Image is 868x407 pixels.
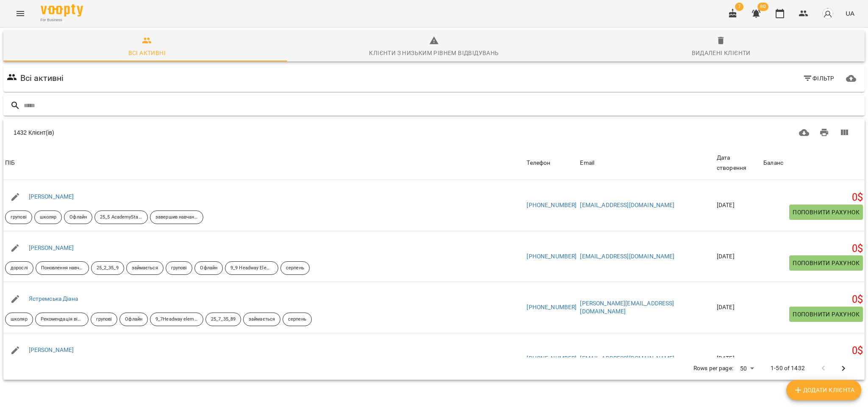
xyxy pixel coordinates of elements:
[29,295,78,302] a: Ястремська Діана
[286,265,304,272] p: серпень
[737,363,757,375] div: 50
[580,355,674,362] a: [EMAIL_ADDRESS][DOMAIN_NAME]
[763,158,783,168] div: Баланс
[715,180,762,231] td: [DATE]
[91,313,118,326] div: групові
[527,355,577,362] a: [PHONE_NUMBER]
[763,158,783,168] div: Sort
[230,265,273,272] p: 9_9 Headway Elementary comparativessuperlatives
[29,346,74,353] a: [PERSON_NAME]
[580,202,674,208] a: [EMAIL_ADDRESS][DOMAIN_NAME]
[793,385,854,395] span: Додати клієнта
[717,153,760,173] div: Дата створення
[763,242,863,255] h5: 0 $
[132,265,158,272] p: займається
[793,258,860,268] span: Поповнити рахунок
[288,316,306,323] p: серпень
[717,153,760,173] div: Sort
[369,48,499,58] div: Клієнти з низьким рівнем відвідувань
[150,210,203,224] div: завершив навчання
[794,122,814,143] button: Завантажити CSV
[693,364,733,373] p: Rows per page:
[125,316,142,323] p: Офлайн
[580,158,594,168] div: Email
[11,214,27,221] p: групові
[715,231,762,282] td: [DATE]
[36,261,89,275] div: Поновлення навчання
[35,313,89,326] div: Рекомендація від друзів знайомих тощо
[814,122,835,143] button: Друк
[527,158,550,168] div: Sort
[3,119,865,146] div: Table Toolbar
[280,261,310,275] div: серпень
[580,158,713,168] span: Email
[211,316,236,323] p: 25_7_35_89
[789,205,863,220] button: Поповнити рахунок
[842,6,858,21] button: UA
[799,71,838,86] button: Фільтр
[803,73,835,83] span: Фільтр
[29,244,74,251] a: [PERSON_NAME]
[771,364,805,373] p: 1-50 of 1432
[580,300,674,315] a: [PERSON_NAME][EMAIL_ADDRESS][DOMAIN_NAME]
[119,313,148,326] div: Офлайн
[580,158,594,168] div: Sort
[225,261,278,275] div: 9_9 Headway Elementary comparativessuperlatives
[40,214,57,221] p: школяр
[11,316,28,323] p: школяр
[41,4,83,17] img: Voopty Logo
[249,316,275,323] p: займається
[100,214,142,221] p: 25_5 AcademyStars1 Action cancan't
[64,210,92,224] div: Офлайн
[833,358,854,379] button: Next Page
[155,316,198,323] p: 9_7Headway elementary Past S
[97,265,119,272] p: 25_2_35_9
[171,265,187,272] p: групові
[793,207,860,217] span: Поповнити рахунок
[41,265,83,272] p: Поновлення навчання
[29,193,74,200] a: [PERSON_NAME]
[243,313,280,326] div: займається
[283,313,312,326] div: серпень
[34,210,62,224] div: школяр
[5,313,33,326] div: школяр
[150,313,203,326] div: 9_7Headway elementary Past S
[527,253,577,260] a: [PHONE_NUMBER]
[822,8,834,19] img: avatar_s.png
[527,158,550,168] div: Телефон
[91,261,124,275] div: 25_2_35_9
[735,3,743,11] span: 7
[5,210,32,224] div: групові
[715,282,762,333] td: [DATE]
[527,202,577,208] a: [PHONE_NUMBER]
[763,158,863,168] span: Баланс
[789,307,863,322] button: Поповнити рахунок
[200,265,217,272] p: Офлайн
[786,380,861,400] button: Додати клієнта
[14,128,424,137] div: 1432 Клієнт(ів)
[128,48,166,58] div: Всі активні
[41,17,83,23] span: For Business
[846,9,854,18] span: UA
[5,158,15,168] div: Sort
[5,158,15,168] div: ПІБ
[763,293,863,306] h5: 0 $
[5,261,33,275] div: дорослі
[757,3,768,11] span: 80
[96,316,112,323] p: групові
[692,48,751,58] div: Видалені клієнти
[41,316,83,323] p: Рекомендація від друзів знайомих тощо
[834,122,854,143] button: Вигляд колонок
[763,344,863,357] h5: 0 $
[527,158,577,168] span: Телефон
[763,191,863,204] h5: 0 $
[126,261,164,275] div: займається
[715,333,762,385] td: [DATE]
[205,313,241,326] div: 25_7_35_89
[11,265,28,272] p: дорослі
[10,3,31,24] button: Menu
[20,72,64,85] h6: Всі активні
[94,210,148,224] div: 25_5 AcademyStars1 Action cancan't
[793,309,860,319] span: Поповнити рахунок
